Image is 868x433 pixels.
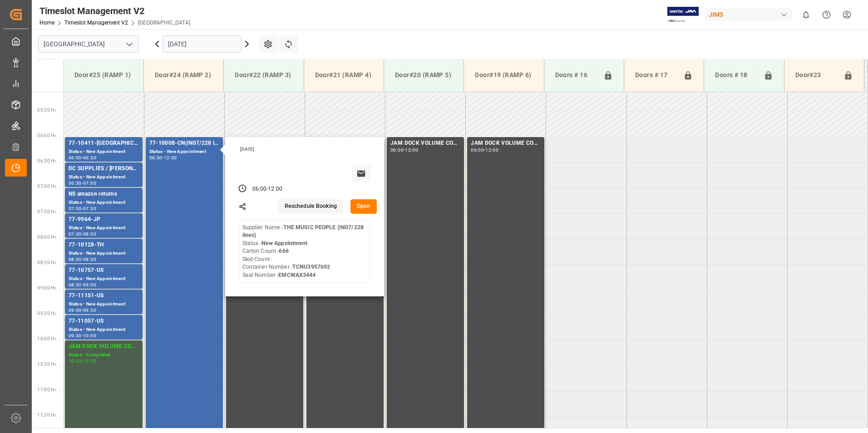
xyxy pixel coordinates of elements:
div: Door#24 (RAMP 2) [151,67,216,84]
div: 12:00 [83,359,96,363]
div: Status - New Appointment [69,250,139,257]
span: 07:30 Hr [37,209,56,214]
div: - [404,148,405,152]
div: Status - New Appointment [69,148,139,156]
div: - [82,156,83,160]
div: 07:30 [83,207,96,211]
div: 77-9964-JP [69,215,139,224]
div: 77-11057-US [69,317,139,326]
div: Door#22 (RAMP 3) [231,67,296,84]
b: EMCWAX3444 [278,272,316,278]
div: JIMS [705,8,792,21]
a: Home [39,20,54,26]
div: Timeslot Management V2 [39,4,190,18]
div: Status - New Appointment [69,275,139,283]
input: DD.MM.YYYY [163,35,242,53]
button: Help Center [816,5,837,25]
div: - [82,334,83,338]
div: 09:00 [83,283,96,287]
div: 06:00 [69,156,82,160]
div: 06:30 [83,156,96,160]
span: 08:30 Hr [37,260,56,265]
div: DC SUPPLIES / [PERSON_NAME] [69,164,139,173]
div: 77-11151-US [69,291,139,300]
div: 77-10411-[GEOGRAPHIC_DATA] [69,139,139,148]
img: Exertis%20JAM%20-%20Email%20Logo.jpg_1722504956.jpg [667,7,699,23]
div: Door#19 (RAMP 6) [471,67,536,84]
div: 06:00 [390,148,404,152]
div: JAM DOCK VOLUME CONTROL [471,139,541,148]
div: - [82,257,83,261]
div: 77-10008-CN(IN07/228 lines) [149,139,219,148]
b: New Appointment [261,240,308,246]
span: 11:30 Hr [37,413,56,418]
div: 09:00 [69,308,82,312]
span: 10:30 Hr [37,362,56,367]
span: 09:30 Hr [37,311,56,316]
div: Status - Completed [69,351,139,359]
button: Open [350,199,377,214]
span: 11:00 Hr [37,387,56,392]
div: 77-10757-US [69,266,139,275]
div: - [82,308,83,312]
b: 666 [279,248,288,254]
div: - [82,207,83,211]
b: THE MUSIC PEOPLE (IN07/228 lines) [242,224,364,239]
div: Door#25 (RAMP 1) [71,67,136,84]
button: open menu [122,37,136,51]
div: 09:30 [83,308,96,312]
span: 08:00 Hr [37,235,56,240]
a: Timeslot Management V2 [64,20,128,26]
div: 09:30 [69,334,82,338]
div: - [82,359,83,363]
div: Status - New Appointment [69,300,139,308]
div: 06:00 [149,156,163,160]
div: - [162,156,163,160]
div: Status - New Appointment [149,148,219,156]
button: Reschedule Booking [278,199,343,214]
div: 08:00 [69,257,82,261]
div: 08:30 [69,283,82,287]
div: Status - New Appointment [69,199,139,207]
div: JAM DOCK VOLUME CONTROL [69,342,139,351]
div: 77-10128-TH [69,241,139,250]
div: 06:00 [471,148,484,152]
div: 12:00 [405,148,418,152]
div: - [266,185,268,193]
div: 12:00 [164,156,177,160]
button: show 0 new notifications [796,5,816,25]
div: 10:00 [83,334,96,338]
button: JIMS [705,6,796,23]
div: Status - New Appointment [69,224,139,232]
div: 12:00 [485,148,498,152]
div: 07:00 [83,181,96,185]
div: Doors # 18 [711,67,759,84]
span: 09:00 Hr [37,285,56,290]
div: Supplier Name - Status - Carton Count - Skid Count - Container Number - Seal Number - [242,224,367,280]
div: Door#23 [792,67,840,84]
div: Door#21 (RAMP 4) [311,67,376,84]
div: [DATE] [237,146,374,153]
span: 06:30 Hr [37,158,56,163]
div: - [484,148,485,152]
div: - [82,232,83,236]
div: 12:00 [268,185,282,193]
div: Doors # 17 [631,67,680,84]
span: 07:00 Hr [37,184,56,189]
div: NS amazon returns [69,190,139,199]
div: - [82,283,83,287]
div: Door#20 (RAMP 5) [391,67,456,84]
div: Status - New Appointment [69,326,139,334]
div: 07:00 [69,207,82,211]
div: Doors # 16 [552,67,600,84]
div: - [82,181,83,185]
div: 06:30 [69,181,82,185]
div: 06:00 [252,185,267,193]
input: Type to search/select [38,35,139,53]
b: TCNU3957692 [292,264,330,270]
div: 08:00 [83,232,96,236]
span: 06:00 Hr [37,133,56,138]
div: JAM DOCK VOLUME CONTROL [390,139,460,148]
div: 10:00 [69,359,82,363]
span: 10:00 Hr [37,336,56,341]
